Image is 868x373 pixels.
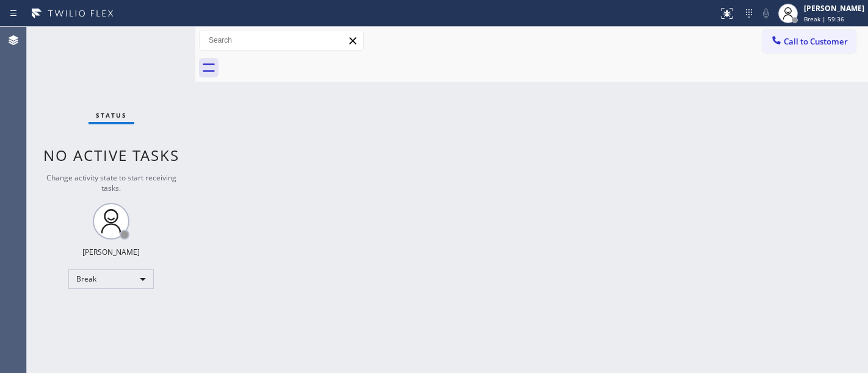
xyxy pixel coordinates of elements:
div: [PERSON_NAME] [82,247,140,257]
span: Call to Customer [784,36,848,47]
span: Status [96,111,127,119]
span: Break | 59:36 [804,15,844,23]
input: Search [200,30,363,50]
button: Mute [758,5,775,22]
span: Change activity state to start receiving tasks. [46,172,176,193]
span: No active tasks [43,145,179,165]
button: Call to Customer [762,30,856,53]
div: Break [68,269,154,289]
div: [PERSON_NAME] [804,3,864,13]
